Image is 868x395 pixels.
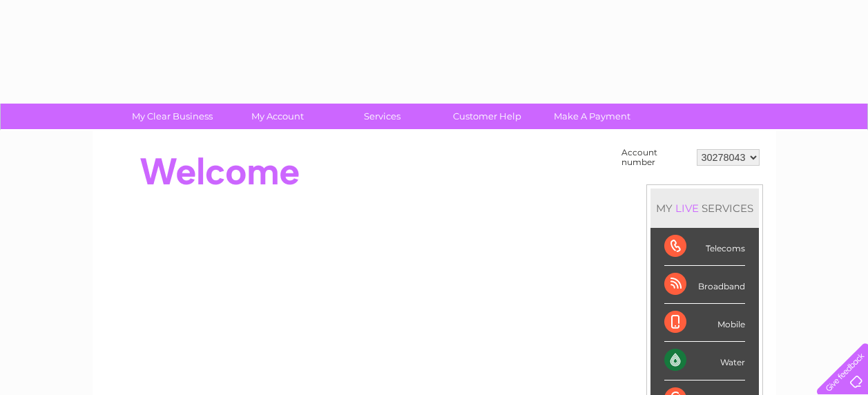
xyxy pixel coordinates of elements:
[535,104,649,129] a: Make A Payment
[664,266,745,304] div: Broadband
[325,104,439,129] a: Services
[673,202,702,215] div: LIVE
[220,104,334,129] a: My Account
[650,189,759,228] div: MY SERVICES
[115,104,229,129] a: My Clear Business
[664,342,745,380] div: Water
[664,228,745,266] div: Telecoms
[618,144,693,171] td: Account number
[664,304,745,342] div: Mobile
[430,104,544,129] a: Customer Help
